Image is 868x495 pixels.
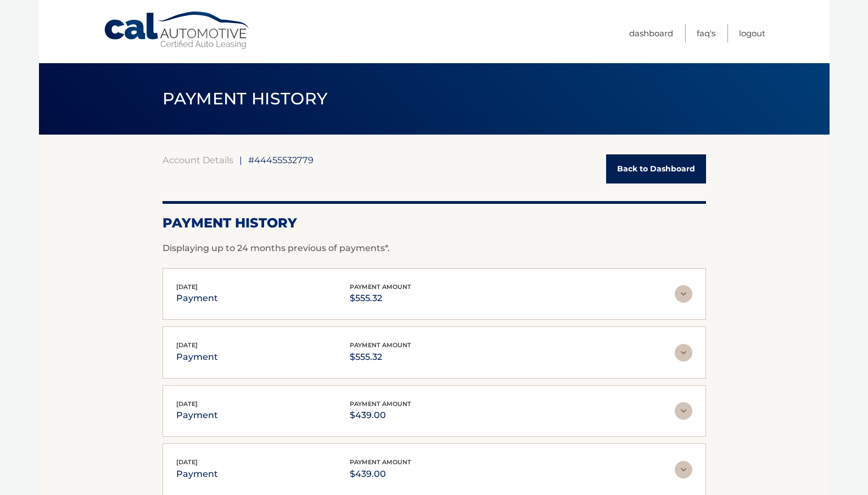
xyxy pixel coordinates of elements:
[163,242,706,255] p: Displaying up to 24 months previous of payments*.
[675,344,692,361] img: accordion-rest.svg
[350,458,411,466] span: payment amount
[350,349,411,365] p: $555.32
[248,154,313,165] span: #44455532779
[163,215,706,231] h2: Payment History
[350,408,411,423] p: $439.00
[675,461,692,479] img: accordion-rest.svg
[697,24,715,42] a: FAQ's
[176,400,198,408] span: [DATE]
[163,154,233,165] a: Account Details
[176,341,198,349] span: [DATE]
[103,11,251,50] a: Cal Automotive
[176,408,218,423] p: payment
[739,24,765,42] a: Logout
[350,291,411,306] p: $555.32
[675,285,692,303] img: accordion-rest.svg
[176,349,218,365] p: payment
[675,402,692,420] img: accordion-rest.svg
[350,341,411,349] span: payment amount
[350,400,411,408] span: payment amount
[176,466,218,482] p: payment
[629,24,673,42] a: Dashboard
[606,154,706,183] a: Back to Dashboard
[176,283,198,291] span: [DATE]
[239,154,242,165] span: |
[176,458,198,466] span: [DATE]
[163,88,328,109] span: PAYMENT HISTORY
[176,291,218,306] p: payment
[350,466,411,482] p: $439.00
[350,283,411,291] span: payment amount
